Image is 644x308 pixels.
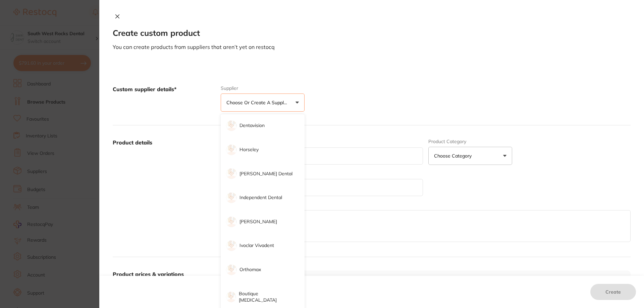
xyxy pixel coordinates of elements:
[239,194,282,201] p: Independent Dental
[239,219,277,225] p: [PERSON_NAME]
[113,139,215,243] label: Product details
[226,120,237,131] img: supplier image
[239,122,265,129] p: Dentavision
[434,152,474,159] p: Choose Category
[226,99,290,106] p: Choose or create a supplier
[113,28,631,38] h2: Create custom product
[590,284,636,300] button: Create
[221,94,305,112] button: Choose or create a supplier
[239,242,274,249] p: Ivoclar Vivadent
[113,271,184,278] label: Product prices & variations
[113,43,631,51] p: You can create products from suppliers that aren’t yet on restocq
[239,291,295,304] p: Boutique [MEDICAL_DATA]
[428,139,512,144] label: Product Category
[226,240,237,251] img: supplier image
[239,146,259,153] p: Horseley
[226,292,236,302] img: supplier image
[226,144,237,155] img: supplier image
[226,264,237,275] img: supplier image
[239,171,292,177] p: [PERSON_NAME] Dental
[113,85,215,112] label: Custom supplier details*
[226,192,237,203] img: supplier image
[226,217,237,227] img: supplier image
[226,168,237,179] img: supplier image
[239,266,261,273] p: Orthomax
[221,85,305,91] label: Supplier
[428,147,512,165] button: Choose Category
